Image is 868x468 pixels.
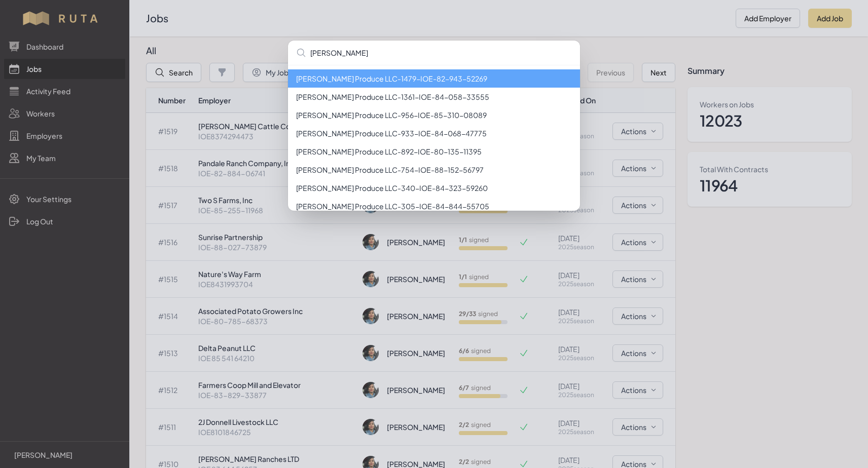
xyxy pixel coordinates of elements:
[288,179,580,197] li: [PERSON_NAME] Produce LLC - 340 - IOE-84-323-59260
[288,88,580,106] li: [PERSON_NAME] Produce LLC - 1361 - IOE-84-058-33555
[288,197,580,215] li: [PERSON_NAME] Produce LLC - 305 - IOE-84-844-55705
[288,124,580,142] li: [PERSON_NAME] Produce LLC - 933 - IOE-84-068-47775
[288,142,580,161] li: [PERSON_NAME] Produce LLC - 892 - IOE-80-135-11395
[288,41,580,65] input: Search...
[288,161,580,179] li: [PERSON_NAME] Produce LLC - 754 - IOE-88-152-56797
[288,106,580,124] li: [PERSON_NAME] Produce LLC - 956 - IOE-85-310-08089
[288,69,580,88] li: [PERSON_NAME] Produce LLC - 1479 - IOE-82-943-52269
